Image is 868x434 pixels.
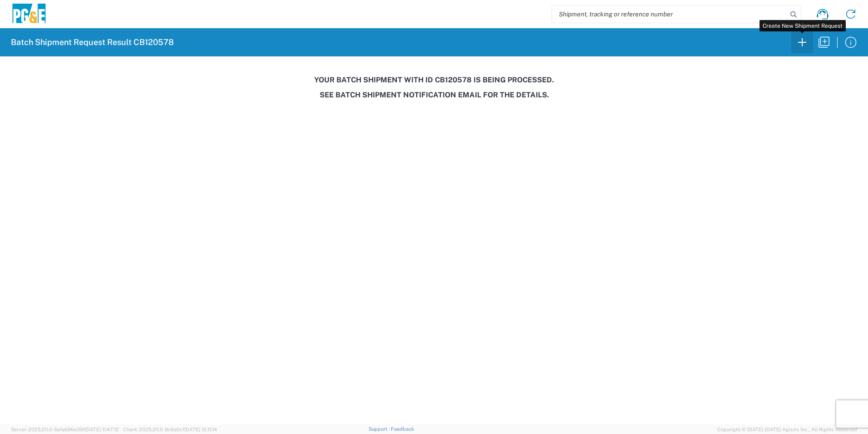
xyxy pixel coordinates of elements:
span: Client: 2025.20.0-8c6e0cf [123,427,217,432]
h3: See Batch Shipment Notification email for the details. [6,91,862,99]
a: Support [369,426,391,432]
span: Server: 2025.20.0-5efa686e39f [11,427,119,432]
img: pge [11,4,47,25]
h3: Your batch shipment with id CB120578 is being processed. [6,76,862,84]
span: [DATE] 11:47:12 [85,427,119,432]
input: Shipment, tracking or reference number [552,5,787,23]
h2: Batch Shipment Request Result CB120578 [11,37,174,48]
span: [DATE] 12:11:14 [184,427,217,432]
a: Feedback [391,426,414,432]
span: Copyright © [DATE]-[DATE] Agistix Inc., All Rights Reserved [717,425,857,434]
